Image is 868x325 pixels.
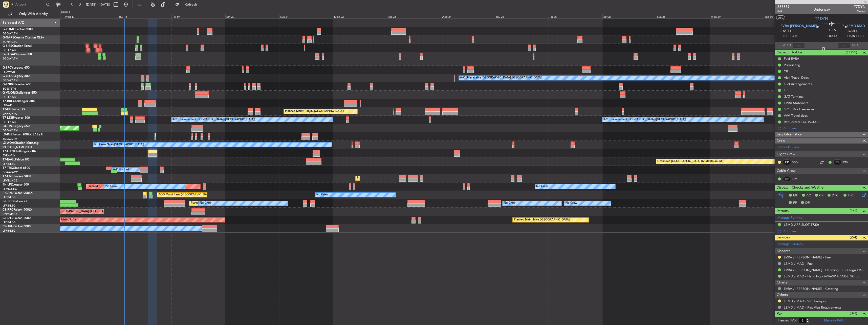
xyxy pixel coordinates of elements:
[657,158,723,165] div: Grounded [GEOGRAPHIC_DATA] (Al Maktoum Intl)
[3,141,39,145] a: LX-AOACitation Mustang
[793,193,798,198] span: MF
[171,14,225,18] div: Fri 19
[3,32,18,35] a: EGGW/LTN
[549,14,602,18] div: Fri 26
[460,74,542,82] div: A/C Unavailable [GEOGRAPHIC_DATA] ([GEOGRAPHIC_DATA])
[777,185,825,191] span: Dispatch Checks and Weather
[777,132,802,137] span: Leg Information
[495,14,549,18] div: Thu 25
[777,208,789,214] span: Permits
[777,9,790,14] span: 6/9
[180,3,202,6] span: Refresh
[854,4,865,9] span: T7DYN
[3,212,18,216] a: DNMM/LOS
[3,108,11,111] span: T7-FFI
[777,4,790,9] span: 535859
[3,170,18,174] a: DGAA/ACC
[3,192,13,195] span: F-GPNJ
[777,235,790,240] span: Services
[784,268,865,272] a: EVRA / [PERSON_NAME] - Handling - FBO Riga EVRA / [PERSON_NAME]
[3,95,16,99] a: EGLF/FAB
[3,120,16,124] a: EGLF/FAB
[3,150,14,153] span: T7-DYN
[3,45,32,48] a: G-SIRSCitation Excel
[784,88,789,92] div: FPL
[3,229,16,233] a: LFPB/LBG
[784,107,814,111] div: SIC TBA - Freelancer
[784,82,812,86] div: Fuel Arrangements
[790,34,798,39] span: 13:40
[783,229,865,233] div: Add new
[764,14,818,18] div: Tue 30
[3,175,33,178] a: T7-EMIHawker 900XP
[357,174,405,182] div: Planned Maint [GEOGRAPHIC_DATA]
[6,10,55,18] button: Only With Activity
[279,14,333,18] div: Sun 21
[784,274,865,278] a: LEMD / MAD - Handling - AVIAVIP HANDLING LEMD /MAD
[173,116,255,124] div: A/C Unavailable [GEOGRAPHIC_DATA] ([GEOGRAPHIC_DATA])
[784,287,838,291] a: EVRA / [PERSON_NAME] - Catering
[832,193,839,198] span: DFC,
[3,28,33,31] a: G-FOMOGlobal 6000
[13,12,53,16] span: Only With Activity
[200,199,211,207] div: No Crew
[784,305,841,310] a: LEMD / MAD - Pax Visa Requirements
[118,14,171,18] div: Thu 18
[40,208,120,215] div: Planned Maint [GEOGRAPHIC_DATA] ([GEOGRAPHIC_DATA])
[88,183,159,190] div: Planned [GEOGRAPHIC_DATA] ([GEOGRAPHIC_DATA])
[3,91,15,94] span: G-VNOR
[3,187,17,191] a: LFMD/CEQ
[94,141,144,149] div: No Crew Nice ([GEOGRAPHIC_DATA])
[780,29,791,34] span: [DATE]
[3,66,30,69] a: G-SPCYLegacy 650
[813,7,830,12] div: Underway
[848,193,854,198] span: FFC
[333,14,387,18] div: Mon 22
[850,235,857,240] span: (2/4)
[3,154,15,157] a: EVRA/RIX
[777,311,782,317] span: Pax
[3,125,13,128] span: LX-TRO
[3,183,29,186] a: 9H-LPZLegacy 500
[3,150,36,153] a: T7-DYNChallenger 604
[113,166,129,174] div: A/C Booked
[15,1,45,8] input: Airport
[3,36,14,39] span: G-GARE
[783,159,791,165] div: CP
[784,69,788,73] div: CB
[3,83,31,86] a: G-ENRGPraetor 600
[3,57,18,60] a: EGGW/LTN
[3,158,29,161] a: T7-EAGLFalcon 8X
[850,311,857,316] span: (3/3)
[3,200,28,203] a: F-HECDFalcon 7X
[158,191,211,199] div: AOG Maint Paris ([GEOGRAPHIC_DATA])
[777,280,789,286] span: Charter
[847,24,865,29] span: LEMD MAD
[3,40,18,44] a: EGNR/CEG
[514,216,570,224] div: Planned Maint Nice ([GEOGRAPHIC_DATA])
[3,100,13,103] span: T7-BRE
[792,160,804,165] a: VVV
[784,113,808,118] div: VVV Travel docs
[777,215,802,220] a: Manage Permits
[833,159,842,165] div: CS
[173,1,203,9] button: Refresh
[3,208,32,211] a: CS-RRCFalcon 900LX
[441,14,495,18] div: Wed 24
[3,158,15,161] span: T7-EAGL
[656,14,710,18] div: Sun 28
[3,225,13,228] span: CS-JHH
[784,94,804,99] div: GAT Terminal
[3,208,13,211] span: CS-RRC
[776,15,785,20] button: UTC
[783,126,865,130] div: Add new
[504,199,515,207] div: No Crew
[784,255,831,259] a: EVRA / [PERSON_NAME] - Fuel
[3,53,14,56] span: G-JAGA
[3,141,14,145] span: LX-AOA
[3,100,35,103] a: T7-BREChallenger 604
[3,116,30,119] a: T7-LZZIPraetor 600
[105,183,117,190] div: No Crew
[3,45,12,48] span: G-SIRS
[3,133,12,136] span: LX-INB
